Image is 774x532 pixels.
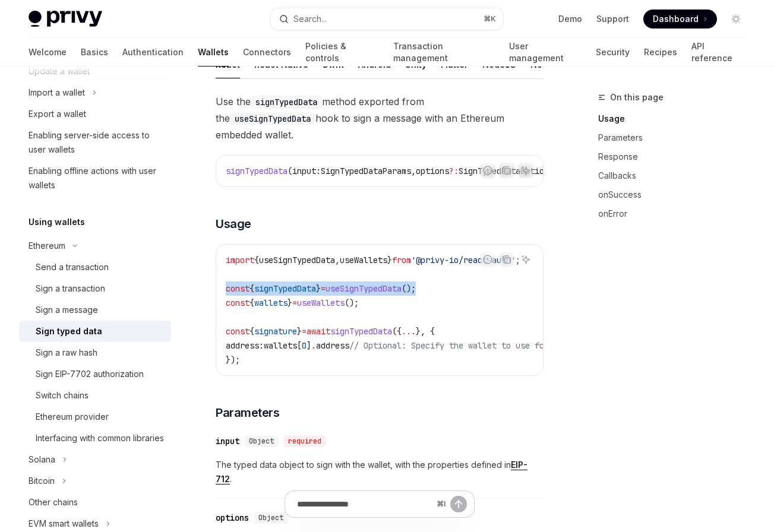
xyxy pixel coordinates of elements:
[643,9,717,28] a: Dashboard
[29,452,55,467] div: Solana
[307,326,330,337] span: await
[402,283,416,294] span: ();
[19,125,171,160] a: Enabling server-side access to user wallets
[29,85,85,100] div: Import a wallet
[36,346,97,360] div: Sign a raw hash
[216,216,251,232] span: Usage
[254,283,316,294] span: signTypedData
[598,166,755,185] a: Callbacks
[19,235,171,256] button: Toggle Ethereum section
[598,204,755,223] a: onError
[254,326,297,337] span: signature
[653,13,699,25] span: Dashboard
[288,297,292,308] span: }
[598,109,755,128] a: Usage
[249,283,254,294] span: {
[19,449,171,470] button: Toggle Solana section
[19,385,171,406] a: Switch chains
[226,354,240,365] span: });
[449,166,459,176] span: ?:
[297,297,345,308] span: useWallets
[335,255,340,265] span: ,
[19,342,171,363] a: Sign a raw hash
[297,491,432,517] input: Ask a question...
[19,278,171,299] a: Sign a transaction
[596,38,630,66] a: Security
[249,297,254,308] span: {
[29,164,164,192] div: Enabling offline actions with user wallets
[345,297,359,308] span: ();
[243,38,291,66] a: Connectors
[509,38,582,66] a: User management
[36,260,109,274] div: Send a transaction
[316,340,349,351] span: address
[297,326,302,337] span: }
[226,166,288,176] span: signTypedData
[19,256,171,278] a: Send a transaction
[516,255,520,265] span: ;
[251,96,322,109] code: signTypedData
[226,340,264,351] span: address:
[459,166,554,176] span: SignTypedDataOptions
[402,326,416,337] span: ...
[36,324,102,338] div: Sign typed data
[19,103,171,125] a: Export a wallet
[19,363,171,385] a: Sign EIP-7702 authorization
[216,458,544,486] span: The typed data object to sign with the wallet, with the properties defined in .
[416,166,449,176] span: options
[122,38,184,66] a: Authentication
[198,38,229,66] a: Wallets
[230,112,315,125] code: useSignTypedData
[29,517,99,531] div: EVM smart wallets
[226,283,249,294] span: const
[36,388,89,403] div: Switch chains
[326,283,402,294] span: useSignTypedData
[249,326,254,337] span: {
[19,160,171,196] a: Enabling offline actions with user wallets
[19,470,171,492] button: Toggle Bitcoin section
[411,166,416,176] span: ,
[288,166,292,176] span: (
[518,252,533,267] button: Ask AI
[216,404,279,421] span: Parameters
[36,367,144,381] div: Sign EIP-7702 authorization
[19,82,171,103] button: Toggle Import a wallet section
[36,281,105,296] div: Sign a transaction
[598,185,755,204] a: onSuccess
[29,215,85,229] h5: Using wallets
[19,427,171,449] a: Interfacing with common libraries
[292,297,297,308] span: =
[19,299,171,321] a: Sign a message
[644,38,677,66] a: Recipes
[226,297,249,308] span: const
[321,166,411,176] span: SignTypedDataParams
[283,435,326,447] div: required
[518,163,533,178] button: Ask AI
[484,14,496,24] span: ⌘ K
[29,38,67,66] a: Welcome
[726,9,745,28] button: Toggle dark mode
[29,107,86,121] div: Export a wallet
[316,283,321,294] span: }
[330,326,392,337] span: signTypedData
[691,38,745,66] a: API reference
[305,38,379,66] a: Policies & controls
[216,93,544,143] span: Use the method exported from the hook to sign a message with an Ethereum embedded wallet.
[254,255,259,265] span: {
[480,252,495,267] button: Report incorrect code
[216,435,239,447] div: input
[19,492,171,513] a: Other chains
[29,128,164,157] div: Enabling server-side access to user wallets
[558,13,582,25] a: Demo
[29,239,65,253] div: Ethereum
[249,436,274,446] span: Object
[480,163,495,178] button: Report incorrect code
[598,147,755,166] a: Response
[19,406,171,427] a: Ethereum provider
[292,166,316,176] span: input
[321,283,326,294] span: =
[36,303,98,317] div: Sign a message
[499,163,514,178] button: Copy the contents from the code block
[499,252,514,267] button: Copy the contents from the code block
[393,38,495,66] a: Transaction management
